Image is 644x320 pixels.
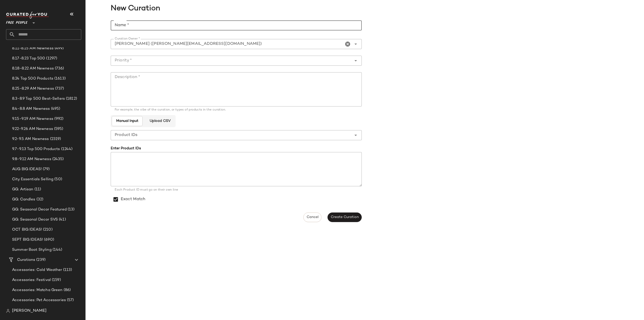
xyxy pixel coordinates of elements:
span: (495) [50,106,60,112]
span: Upload CSV [149,119,170,123]
span: Manual Input [116,119,138,123]
span: City Essentials Selling [12,176,53,182]
span: (210) [42,227,53,233]
span: 8.11-8.15 AM Newness [12,46,54,51]
span: 9.8-9.12 AM Newness [12,156,51,162]
span: (79) [42,166,50,172]
span: (159) [51,277,61,283]
span: AUG BIG IDEAS! [12,166,42,172]
img: cfy_white_logo.C9jOOHJF.svg [6,12,49,19]
span: Create Curation [331,215,359,219]
span: (2319) [49,136,61,142]
button: Create Curation [328,212,362,222]
img: svg%3e [6,309,10,313]
span: 9.22-9.26 AM Newness [12,126,53,132]
span: GG: Candles [12,197,35,202]
span: 8.25-8.29 AM Newness [12,86,54,92]
span: [PERSON_NAME] [12,308,47,314]
span: (113) [62,267,72,273]
span: (1613) [53,76,66,82]
div: Enter Product IDs [111,146,362,151]
span: 8.3-8.9 Top 500 Best-Sellers [12,96,65,102]
span: (736) [54,66,64,72]
span: (86) [63,287,71,293]
span: 9.15-9.19 AM Newness [12,116,53,122]
span: (595) [53,126,63,132]
span: Summer Boot Styling [12,247,52,253]
span: (499) [54,46,64,51]
span: OCT BIG IDEAS! [12,227,42,233]
span: Product IDs [115,132,138,138]
span: (1297) [45,56,57,61]
span: 8.24 Top 500 Products [12,76,53,82]
span: Free People [6,17,28,26]
span: GG: Artisan [12,187,33,192]
i: Clear Curation Owner * [345,41,351,47]
span: 9.7-9.13 Top 500 Products [12,146,60,152]
span: Accessories: Matcha Green [12,287,63,293]
span: Accessories: Cold Weather [12,267,62,273]
span: Cancel [306,215,318,219]
label: Exact Match [121,192,145,206]
div: Each Product ID must go on their own line [115,188,358,192]
div: For example, the vibe of the curation, or types of products in the curation. [115,109,358,112]
span: (32) [35,197,44,202]
button: Cancel [303,212,321,222]
i: Open [353,41,359,47]
span: (239) [35,257,46,263]
i: Open [353,58,359,64]
span: (13) [67,207,75,212]
span: Accessories: Festival [12,277,51,283]
span: GG: Seasonal Decor SVS [12,217,58,223]
span: (41) [58,217,66,223]
span: 8.4-8.8 AM Newness [12,106,50,112]
button: Upload CSV [145,116,174,126]
span: New Curation [86,3,641,14]
span: 8.18-8.22 AM Newness [12,66,54,72]
span: (57) [66,297,74,303]
span: (2435) [51,156,64,162]
span: GG: Seasonal Decor Featured [12,207,67,212]
span: (1244) [60,146,73,152]
span: Accessories: Pet Accessories [12,297,66,303]
button: Manual Input [112,116,143,126]
span: (50) [53,176,62,182]
span: (144) [52,247,62,253]
span: (992) [53,116,64,122]
span: 8.17-8.23 Top 500 [12,56,45,61]
span: Curations [17,257,35,263]
span: 9.2-9.5 AM Newness [12,136,49,142]
span: (11) [33,187,41,192]
span: (1812) [65,96,77,102]
span: (737) [54,86,64,92]
span: SEPT BIG IDEAS! [12,237,43,243]
span: (690) [43,237,54,243]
